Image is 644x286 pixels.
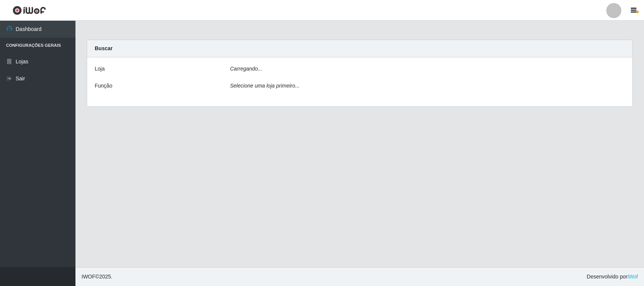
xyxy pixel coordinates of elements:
span: Desenvolvido por [587,273,638,281]
img: CoreUI Logo [12,6,46,15]
label: Função [95,82,112,90]
span: IWOF [81,274,95,280]
a: iWof [627,274,638,280]
label: Loja [95,65,105,73]
i: Selecione uma loja primeiro... [230,83,300,89]
span: © 2025 . [81,273,112,281]
strong: Buscar [95,45,112,51]
i: Carregando... [230,66,263,72]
